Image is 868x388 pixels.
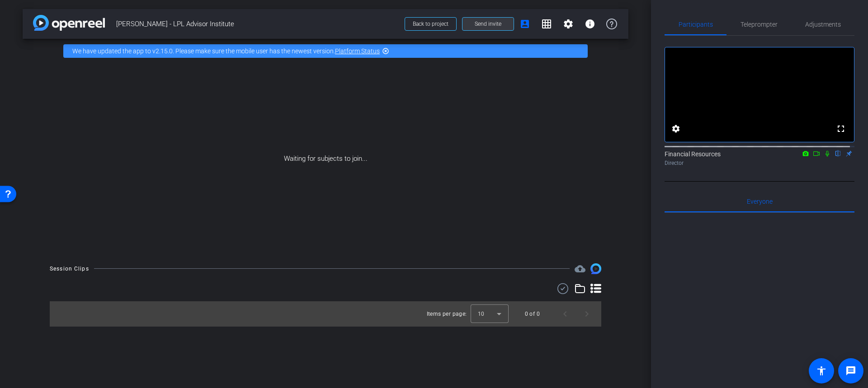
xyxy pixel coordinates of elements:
[405,17,457,31] button: Back to project
[576,303,598,325] button: Next page
[845,365,856,376] mat-icon: message
[679,21,713,28] span: Participants
[665,150,854,167] div: Financial Resources
[585,19,595,29] mat-icon: info
[670,123,681,134] mat-icon: settings
[805,21,841,28] span: Adjustments
[413,21,448,27] span: Back to project
[833,149,844,157] mat-icon: flip
[382,47,389,55] mat-icon: highlight_off
[33,15,105,31] img: app-logo
[835,123,846,134] mat-icon: fullscreen
[741,21,778,28] span: Teleprompter
[590,263,601,274] img: Session clips
[462,17,514,31] button: Send invite
[23,63,628,254] div: Waiting for subjects to join...
[427,309,467,318] div: Items per page:
[63,44,588,58] div: We have updated the app to v2.15.0. Please make sure the mobile user has the newest version.
[563,19,574,29] mat-icon: settings
[575,263,585,274] span: Destinations for your clips
[816,365,827,376] mat-icon: accessibility
[475,20,501,28] span: Send invite
[747,198,773,205] span: Everyone
[50,264,89,273] div: Session Clips
[116,15,399,33] span: [PERSON_NAME] - LPL Advisor Institute
[665,159,854,167] div: Director
[575,263,585,274] mat-icon: cloud_upload
[554,303,576,325] button: Previous page
[525,309,540,318] div: 0 of 0
[519,19,530,29] mat-icon: account_box
[541,19,552,29] mat-icon: grid_on
[335,47,380,55] a: Platform Status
